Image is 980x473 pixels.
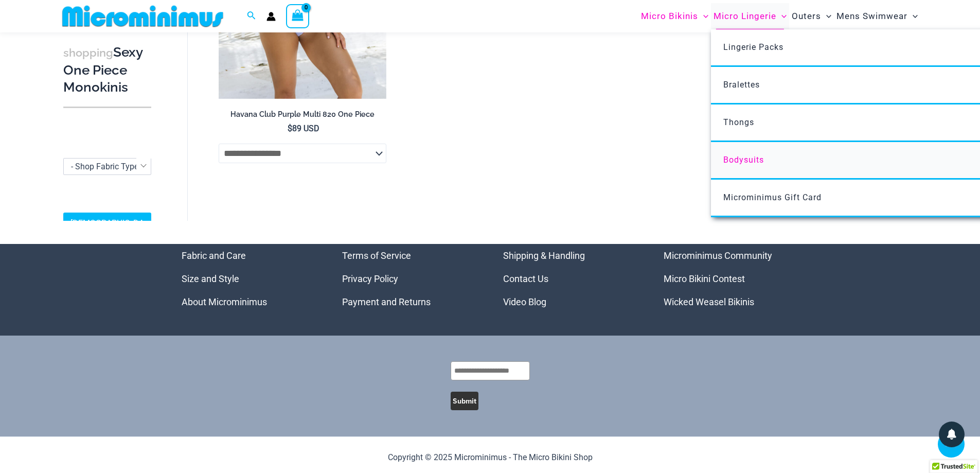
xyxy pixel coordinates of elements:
nav: Menu [503,244,638,313]
a: Size and Style [182,273,239,284]
span: Lingerie Packs [723,42,783,52]
span: Micro Lingerie [714,3,776,29]
a: Fabric and Care [182,250,246,261]
a: Payment and Returns [342,296,431,307]
nav: Menu [182,244,317,313]
h2: Havana Club Purple Multi 820 One Piece [219,110,387,119]
a: Havana Club Purple Multi 820 One Piece [219,110,387,123]
span: Menu Toggle [821,3,831,29]
aside: Footer Widget 4 [664,244,799,313]
a: View Shopping Cart, empty [286,4,310,28]
span: Outers [792,3,821,29]
a: Wicked Weasel Bikinis [664,296,754,307]
span: Menu Toggle [698,3,708,29]
nav: Site Navigation [637,2,922,31]
a: Privacy Policy [342,273,398,284]
a: Microminimus Community [664,250,772,261]
a: OutersMenu ToggleMenu Toggle [789,3,834,29]
span: $ [288,124,292,133]
aside: Footer Widget 3 [503,244,638,313]
span: Thongs [723,117,754,127]
a: Mens SwimwearMenu ToggleMenu Toggle [834,3,920,29]
span: - Shop Fabric Type [71,162,138,171]
a: Shipping & Handling [503,250,585,261]
span: shopping [63,46,113,59]
span: Mens Swimwear [836,3,907,29]
bdi: 89 USD [288,124,319,133]
span: Bralettes [723,80,760,90]
a: Video Blog [503,296,546,307]
a: Contact Us [503,273,548,284]
a: About Microminimus [182,296,267,307]
span: Micro Bikinis [641,3,698,29]
span: - Shop Fabric Type [64,159,151,174]
span: Menu Toggle [907,3,918,29]
img: MM SHOP LOGO FLAT [58,5,227,28]
a: [DEMOGRAPHIC_DATA] Sizing Guide [63,213,151,251]
nav: Menu [664,244,799,313]
span: Bodysuits [723,155,764,165]
p: Copyright © 2025 Microminimus - The Micro Bikini Shop [182,450,799,465]
a: Micro LingerieMenu ToggleMenu Toggle [711,3,789,29]
button: Submit [451,392,478,410]
a: Terms of Service [342,250,411,261]
aside: Footer Widget 1 [182,244,317,313]
span: - Shop Fabric Type [63,158,151,175]
span: Menu Toggle [776,3,787,29]
h3: Sexy One Piece Monokinis [63,43,151,96]
a: Search icon link [247,10,256,23]
a: Micro Bikini Contest [664,273,745,284]
span: Microminimus Gift Card [723,192,822,202]
a: Micro BikinisMenu ToggleMenu Toggle [638,3,711,29]
a: Account icon link [266,12,276,21]
nav: Menu [342,244,477,313]
aside: Footer Widget 2 [342,244,477,313]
